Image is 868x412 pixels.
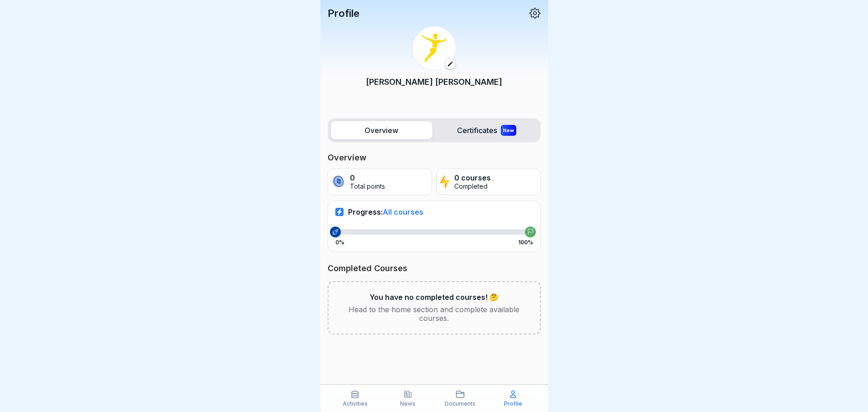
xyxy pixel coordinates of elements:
p: Overview [328,152,541,163]
p: 0 [350,174,385,182]
p: Documents [445,401,476,407]
label: Overview [331,121,432,139]
p: Progress: [348,207,423,216]
p: Head to the home section and complete available courses. [343,305,525,323]
p: Completed Courses [328,263,541,274]
span: All courses [383,207,423,216]
p: [PERSON_NAME] [PERSON_NAME] [366,76,502,88]
img: coin.svg [331,174,346,190]
p: Total points [350,183,385,191]
p: 0 courses [454,174,491,182]
img: vd4jgc378hxa8p7qw0fvrl7x.png [413,26,456,69]
div: New [501,125,516,136]
p: Completed [454,183,491,191]
p: Profile [504,401,522,407]
p: You have no completed courses! 🤔 [370,293,498,302]
p: Activities [343,401,368,407]
label: Certificates [436,121,538,139]
img: lightning.svg [440,174,450,190]
p: 100% [518,239,533,246]
p: 0% [335,239,344,246]
p: News [400,401,416,407]
p: Profile [328,7,360,19]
